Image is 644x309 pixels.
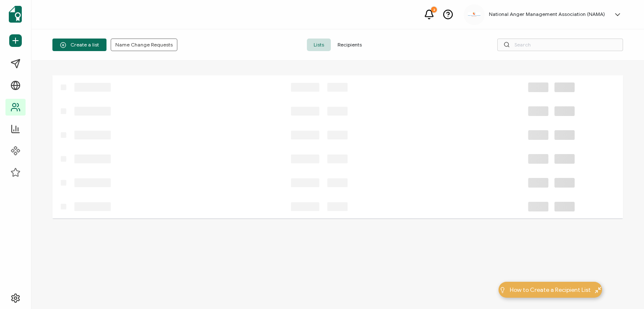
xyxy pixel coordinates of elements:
[602,269,644,309] iframe: Chat Widget
[489,11,605,17] h5: National Anger Management Association (NAMA)
[497,39,623,51] input: Search
[468,12,480,17] img: 3ca2817c-e862-47f7-b2ec-945eb25c4a6c.jpg
[307,39,331,51] span: Lists
[52,39,106,51] button: Create a list
[331,39,369,51] span: Recipients
[595,287,601,293] img: minimize-icon.svg
[9,6,22,23] img: sertifier-logomark-colored.svg
[115,42,173,47] span: Name Change Requests
[60,42,99,48] span: Create a list
[111,39,177,51] button: Name Change Requests
[510,286,591,294] span: How to Create a Recipient List
[431,7,437,13] div: 2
